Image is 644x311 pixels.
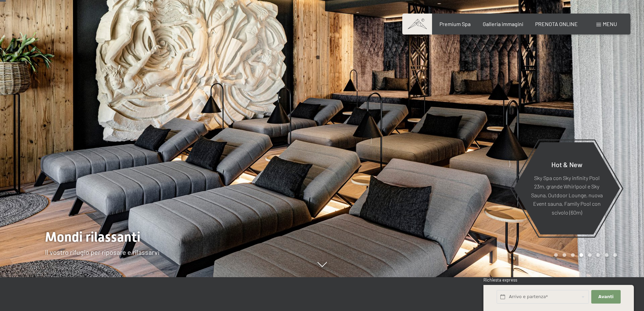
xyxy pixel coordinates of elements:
[563,253,566,257] div: Carousel Page 2
[551,160,582,168] span: Hot & New
[513,142,620,235] a: Hot & New Sky Spa con Sky infinity Pool 23m, grande Whirlpool e Sky Sauna, Outdoor Lounge, nuova ...
[571,253,575,257] div: Carousel Page 3
[613,253,617,257] div: Carousel Page 8
[579,253,583,257] div: Carousel Page 4 (Current Slide)
[439,21,471,27] a: Premium Spa
[483,21,523,27] a: Galleria immagini
[554,253,558,257] div: Carousel Page 1
[552,253,617,257] div: Carousel Pagination
[483,277,517,283] span: Richiesta express
[605,253,609,257] div: Carousel Page 7
[596,253,600,257] div: Carousel Page 6
[535,21,578,27] a: PRENOTA ONLINE
[591,290,620,304] button: Avanti
[603,21,617,27] span: Menu
[588,253,592,257] div: Carousel Page 5
[598,294,614,300] span: Avanti
[530,173,603,217] p: Sky Spa con Sky infinity Pool 23m, grande Whirlpool e Sky Sauna, Outdoor Lounge, nuova Event saun...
